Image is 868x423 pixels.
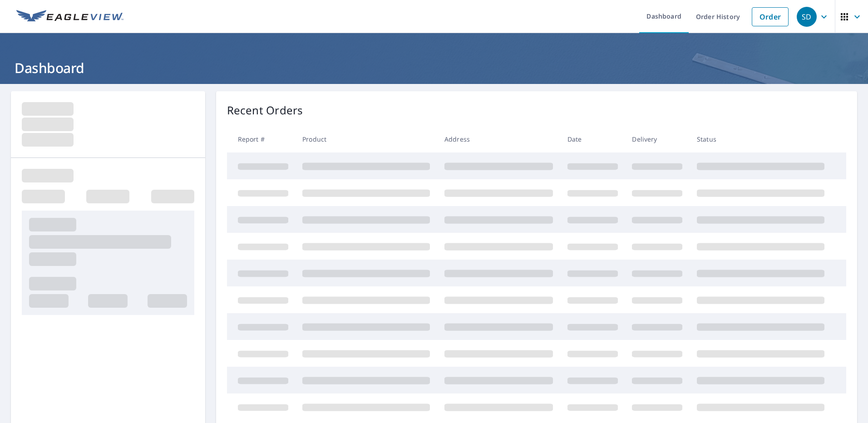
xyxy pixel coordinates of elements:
th: Delivery [625,126,690,152]
p: Recent Orders [227,102,303,118]
th: Address [437,126,560,152]
th: Date [560,126,625,152]
h1: Dashboard [11,59,857,77]
th: Status [690,126,832,152]
div: SD [797,7,817,27]
th: Product [295,126,437,152]
a: Order [752,7,789,26]
img: EV Logo [16,10,123,24]
th: Report # [227,126,296,152]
